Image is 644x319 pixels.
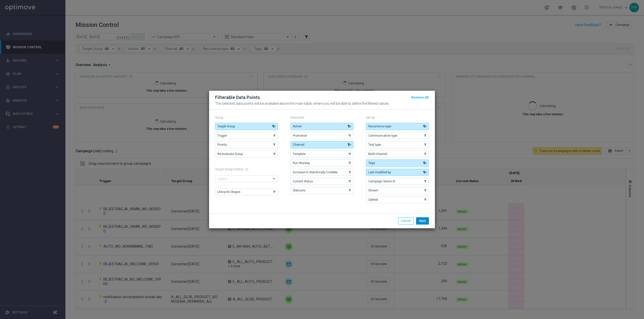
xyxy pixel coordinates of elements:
span: Re-evaluate Group [217,152,243,156]
p: The selected data points will be available above the main table, where you will be able to define... [215,101,429,105]
span: Campaign Series ID [368,180,395,183]
span: help_outline [245,168,249,171]
span: Action [293,125,302,128]
span: Stream [368,189,378,192]
button: Remove All [411,95,429,100]
button: Re-evaluate Group [215,150,278,157]
button: Increase Is Statistically Credible [291,169,353,176]
button: Campaign Series ID [366,178,429,185]
span: Increase Is Statistically Credible [293,171,338,174]
span: Current Status [293,180,313,183]
button: Run Anyway [291,159,353,167]
span: Test type [368,143,381,146]
span: Promotion [293,134,307,137]
span: Statuses [293,189,305,192]
button: Recurrence type [366,123,429,130]
button: Communication type [366,132,429,139]
span: Target Group [217,125,235,128]
p: Execution [291,116,353,120]
button: Multi-channel [366,150,429,157]
button: Cancel [398,217,414,224]
button: Statuses [291,187,353,194]
span: Channel [293,143,304,146]
button: Apply [416,217,429,224]
button: Stream [366,187,429,194]
button: Priority [215,141,278,148]
p: Set-up [366,116,429,120]
button: Template [291,150,353,157]
button: Channel [291,141,353,148]
span: Communication type [368,134,397,137]
button: Last modified by [366,169,429,176]
button: Target Group [215,123,278,130]
button: Trigger [215,132,278,139]
button: Optibot [366,196,429,203]
span: Tags [368,161,375,165]
span: Template [293,152,306,156]
span: Multi-channel [368,152,387,156]
button: Lifecycle Stages [215,188,278,195]
button: Test type [366,141,429,148]
button: Action [291,123,353,130]
button: Tags [366,159,429,167]
h1: Target Group Criteria [215,168,278,171]
span: Trigger [217,134,227,137]
button: Current Status [291,178,353,185]
span: Last modified by [368,171,391,174]
span: Run Anyway [293,161,310,165]
button: Promotion [291,132,353,139]
h2: Filterable Data Points [215,94,260,100]
span: Optibot [368,198,378,201]
span: Priority [217,143,227,146]
span: Recurrence type [368,125,391,128]
p: Group [215,116,278,120]
span: Lifecycle Stages [217,190,240,194]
